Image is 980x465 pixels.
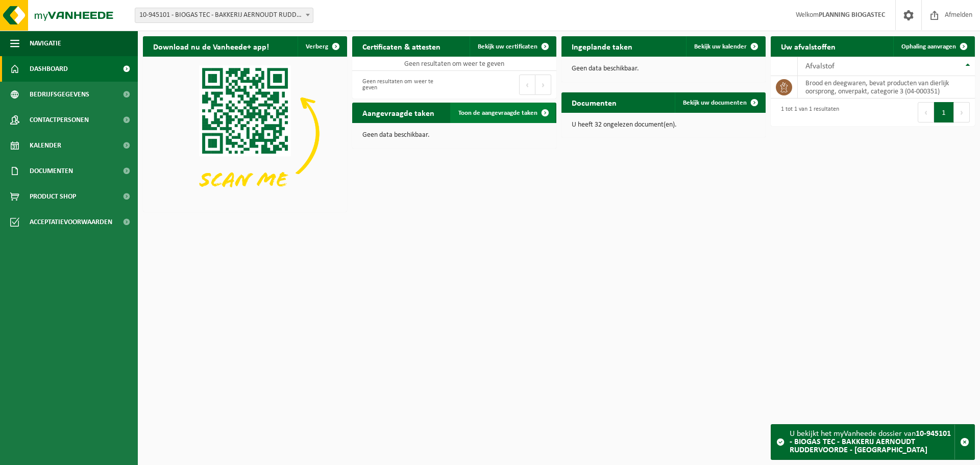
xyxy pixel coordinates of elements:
a: Ophaling aanvragen [893,36,974,57]
a: Bekijk uw certificaten [470,36,555,57]
button: Previous [918,102,934,123]
button: Previous [519,75,535,95]
span: Bekijk uw documenten [683,100,747,106]
span: 10-945101 - BIOGAS TEC - BAKKERIJ AERNOUDT RUDDERVOORDE - RUDDERVOORDE [135,8,313,23]
h2: Uw afvalstoffen [771,36,846,56]
span: Afvalstof [805,62,835,70]
h2: Documenten [561,92,627,112]
span: Navigatie [30,31,61,56]
button: Verberg [298,36,346,57]
h2: Ingeplande taken [561,36,643,56]
span: Bedrijfsgegevens [30,82,89,107]
p: Geen data beschikbaar. [572,65,755,72]
p: Geen data beschikbaar. [362,132,546,139]
span: Product Shop [30,184,76,209]
span: 10-945101 - BIOGAS TEC - BAKKERIJ AERNOUDT RUDDERVOORDE - RUDDERVOORDE [135,8,313,22]
p: U heeft 32 ongelezen document(en). [572,121,755,129]
strong: PLANNING BIOGASTEC [819,11,885,19]
span: Dashboard [30,56,68,82]
button: Next [954,102,970,123]
td: Geen resultaten om weer te geven [352,57,556,71]
a: Bekijk uw kalender [686,36,765,57]
span: Contactpersonen [30,107,89,133]
a: Toon de aangevraagde taken [450,103,555,123]
button: 1 [934,102,954,123]
div: U bekijkt het myVanheede dossier van [790,425,954,459]
div: Geen resultaten om weer te geven [357,74,449,96]
span: Ophaling aanvragen [901,43,956,50]
h2: Aangevraagde taken [352,103,445,123]
button: Next [535,75,551,95]
span: Documenten [30,158,73,184]
img: Download de VHEPlus App [143,57,347,210]
h2: Download nu de Vanheede+ app! [143,36,279,56]
a: Bekijk uw documenten [675,92,765,113]
div: 1 tot 1 van 1 resultaten [776,101,839,124]
td: brood en deegwaren, bevat producten van dierlijk oorsprong, onverpakt, categorie 3 (04-000351) [798,76,975,99]
span: Kalender [30,133,61,158]
strong: 10-945101 - BIOGAS TEC - BAKKERIJ AERNOUDT RUDDERVOORDE - [GEOGRAPHIC_DATA] [790,430,951,454]
span: Bekijk uw kalender [694,43,747,50]
h2: Certificaten & attesten [352,36,451,56]
span: Verberg [306,43,328,50]
span: Toon de aangevraagde taken [458,110,537,116]
span: Bekijk uw certificaten [478,43,537,50]
span: Acceptatievoorwaarden [30,209,112,235]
